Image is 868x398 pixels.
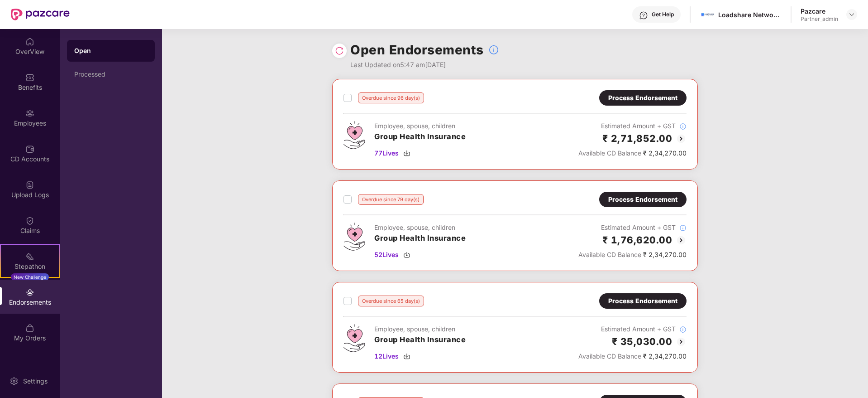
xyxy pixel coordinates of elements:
[578,251,641,258] span: Available CD Balance
[25,180,34,189] img: svg+xml;base64,PHN2ZyBpZD0iVXBsb2FkX0xvZ3MiIGRhdGEtbmFtZT0iVXBsb2FkIExvZ3MiIHhtbG5zPSJodHRwOi8vd3...
[358,194,424,205] div: Overdue since 79 day(s)
[374,250,399,260] span: 52 Lives
[676,133,687,144] img: svg+xml;base64,PHN2ZyBpZD0iQmFjay0yMHgyMCIgeG1sbnM9Imh0dHA6Ly93d3cudzMub3JnLzIwMDAvc3ZnIiB3aWR0aD...
[403,150,410,157] img: svg+xml;base64,PHN2ZyBpZD0iRG93bmxvYWQtMzJ4MzIiIHhtbG5zPSJodHRwOi8vd3d3LnczLm9yZy8yMDAwL3N2ZyIgd2...
[374,131,466,143] h3: Group Health Insurance
[374,233,466,244] h3: Group Health Insurance
[488,44,499,55] img: svg+xml;base64,PHN2ZyBpZD0iSW5mb18tXzMyeDMyIiBkYXRhLW5hbWU9IkluZm8gLSAzMngzMiIgeG1sbnM9Imh0dHA6Ly...
[701,8,714,21] img: 1629197545249.jpeg
[612,334,672,349] h2: ₹ 35,030.00
[676,235,687,246] img: svg+xml;base64,PHN2ZyBpZD0iQmFjay0yMHgyMCIgeG1sbnM9Imh0dHA6Ly93d3cudzMub3JnLzIwMDAvc3ZnIiB3aWR0aD...
[74,46,148,55] div: Open
[74,71,148,78] div: Processed
[374,121,466,131] div: Employee, spouse, children
[25,288,34,297] img: svg+xml;base64,PHN2ZyBpZD0iRW5kb3JzZW1lbnRzIiB4bWxucz0iaHR0cDovL3d3dy53My5vcmcvMjAwMC9zdmciIHdpZH...
[358,92,424,103] div: Overdue since 96 day(s)
[343,223,365,251] img: svg+xml;base64,PHN2ZyB4bWxucz0iaHR0cDovL3d3dy53My5vcmcvMjAwMC9zdmciIHdpZHRoPSI0Ny43MTQiIGhlaWdodD...
[676,336,687,347] img: svg+xml;base64,PHN2ZyBpZD0iQmFjay0yMHgyMCIgeG1sbnM9Imh0dHA6Ly93d3cudzMub3JnLzIwMDAvc3ZnIiB3aWR0aD...
[801,15,838,23] div: Partner_admin
[350,40,484,60] h1: Open Endorsements
[801,7,838,15] div: Pazcare
[608,194,677,204] div: Process Endorsement
[679,326,687,333] img: svg+xml;base64,PHN2ZyBpZD0iSW5mb18tXzMyeDMyIiBkYXRhLW5hbWU9IkluZm8gLSAzMngzMiIgeG1sbnM9Imh0dHA6Ly...
[358,296,424,306] div: Overdue since 65 day(s)
[578,250,687,260] div: ₹ 2,34,270.00
[11,273,49,281] div: New Challenge
[578,121,687,131] div: Estimated Amount + GST
[578,149,641,157] span: Available CD Balance
[374,351,399,361] span: 12 Lives
[403,353,410,360] img: svg+xml;base64,PHN2ZyBpZD0iRG93bmxvYWQtMzJ4MzIiIHhtbG5zPSJodHRwOi8vd3d3LnczLm9yZy8yMDAwL3N2ZyIgd2...
[639,11,648,20] img: svg+xml;base64,PHN2ZyBpZD0iSGVscC0zMngzMiIgeG1sbnM9Imh0dHA6Ly93d3cudzMub3JnLzIwMDAvc3ZnIiB3aWR0aD...
[602,233,672,248] h2: ₹ 1,76,620.00
[343,324,365,352] img: svg+xml;base64,PHN2ZyB4bWxucz0iaHR0cDovL3d3dy53My5vcmcvMjAwMC9zdmciIHdpZHRoPSI0Ny43MTQiIGhlaWdodD...
[848,11,855,18] img: svg+xml;base64,PHN2ZyBpZD0iRHJvcGRvd24tMzJ4MzIiIHhtbG5zPSJodHRwOi8vd3d3LnczLm9yZy8yMDAwL3N2ZyIgd2...
[25,73,34,82] img: svg+xml;base64,PHN2ZyBpZD0iQmVuZWZpdHMiIHhtbG5zPSJodHRwOi8vd3d3LnczLm9yZy8yMDAwL3N2ZyIgd2lkdGg9Ij...
[578,148,687,158] div: ₹ 2,34,270.00
[652,11,674,18] div: Get Help
[578,352,641,360] span: Available CD Balance
[25,216,34,225] img: svg+xml;base64,PHN2ZyBpZD0iQ2xhaW0iIHhtbG5zPSJodHRwOi8vd3d3LnczLm9yZy8yMDAwL3N2ZyIgd2lkdGg9IjIwIi...
[374,223,466,233] div: Employee, spouse, children
[343,121,365,149] img: svg+xml;base64,PHN2ZyB4bWxucz0iaHR0cDovL3d3dy53My5vcmcvMjAwMC9zdmciIHdpZHRoPSI0Ny43MTQiIGhlaWdodD...
[25,324,34,333] img: svg+xml;base64,PHN2ZyBpZD0iTXlfT3JkZXJzIiBkYXRhLW5hbWU9Ik15IE9yZGVycyIgeG1sbnM9Imh0dHA6Ly93d3cudz...
[578,351,687,361] div: ₹ 2,34,270.00
[374,148,399,158] span: 77 Lives
[608,296,677,306] div: Process Endorsement
[403,251,410,258] img: svg+xml;base64,PHN2ZyBpZD0iRG93bmxvYWQtMzJ4MzIiIHhtbG5zPSJodHRwOi8vd3d3LnczLm9yZy8yMDAwL3N2ZyIgd2...
[20,377,50,386] div: Settings
[25,109,34,118] img: svg+xml;base64,PHN2ZyBpZD0iRW1wbG95ZWVzIiB4bWxucz0iaHR0cDovL3d3dy53My5vcmcvMjAwMC9zdmciIHdpZHRoPS...
[10,377,19,386] img: svg+xml;base64,PHN2ZyBpZD0iU2V0dGluZy0yMHgyMCIgeG1sbnM9Imh0dHA6Ly93d3cudzMub3JnLzIwMDAvc3ZnIiB3aW...
[608,93,677,103] div: Process Endorsement
[11,9,70,20] img: New Pazcare Logo
[25,37,34,46] img: svg+xml;base64,PHN2ZyBpZD0iSG9tZSIgeG1sbnM9Imh0dHA6Ly93d3cudzMub3JnLzIwMDAvc3ZnIiB3aWR0aD0iMjAiIG...
[602,131,672,146] h2: ₹ 2,71,852.00
[25,145,34,154] img: svg+xml;base64,PHN2ZyBpZD0iQ0RfQWNjb3VudHMiIGRhdGEtbmFtZT0iQ0QgQWNjb3VudHMiIHhtbG5zPSJodHRwOi8vd3...
[350,60,499,70] div: Last Updated on 5:47 am[DATE]
[374,334,466,346] h3: Group Health Insurance
[25,252,34,261] img: svg+xml;base64,PHN2ZyB4bWxucz0iaHR0cDovL3d3dy53My5vcmcvMjAwMC9zdmciIHdpZHRoPSIyMSIgaGVpZ2h0PSIyMC...
[578,223,687,233] div: Estimated Amount + GST
[679,224,687,232] img: svg+xml;base64,PHN2ZyBpZD0iSW5mb18tXzMyeDMyIiBkYXRhLW5hbWU9IkluZm8gLSAzMngzMiIgeG1sbnM9Imh0dHA6Ly...
[718,10,782,19] div: Loadshare Networks Pvt Ltd
[1,262,59,271] div: Stepathon
[374,324,466,334] div: Employee, spouse, children
[578,324,687,334] div: Estimated Amount + GST
[335,46,344,55] img: svg+xml;base64,PHN2ZyBpZD0iUmVsb2FkLTMyeDMyIiB4bWxucz0iaHR0cDovL3d3dy53My5vcmcvMjAwMC9zdmciIHdpZH...
[679,123,687,130] img: svg+xml;base64,PHN2ZyBpZD0iSW5mb18tXzMyeDMyIiBkYXRhLW5hbWU9IkluZm8gLSAzMngzMiIgeG1sbnM9Imh0dHA6Ly...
